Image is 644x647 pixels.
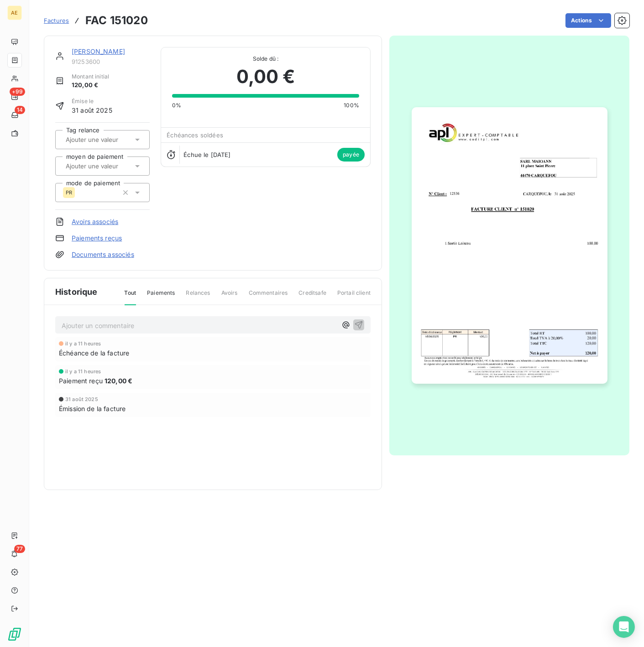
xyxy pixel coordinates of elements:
[183,151,230,158] span: Échue le [DATE]
[337,148,365,162] span: payée
[613,616,635,638] div: Open Intercom Messenger
[125,289,136,305] span: Tout
[65,341,101,346] span: il y a 11 heures
[147,289,175,304] span: Paiements
[172,55,359,63] span: Solde dû :
[59,348,129,358] span: Échéance de la facture
[186,289,210,304] span: Relances
[72,250,134,259] a: Documents associés
[72,97,112,105] span: Émise le
[15,106,25,114] span: 14
[65,136,157,144] input: Ajouter une valeur
[105,376,132,386] span: 120,00 €
[72,58,150,65] span: 91253600
[44,17,69,24] span: Factures
[337,289,371,304] span: Portail client
[72,217,118,226] a: Avoirs associés
[7,627,22,642] img: Logo LeanPay
[55,286,98,298] span: Historique
[65,162,157,170] input: Ajouter une valeur
[298,289,326,304] span: Creditsafe
[344,101,359,110] span: 100%
[236,63,295,90] span: 0,00 €
[72,81,109,90] span: 120,00 €
[565,13,611,28] button: Actions
[10,88,25,96] span: +99
[65,369,101,374] span: il y a 11 heures
[167,131,223,139] span: Échéances soldées
[412,107,607,384] img: invoice_thumbnail
[44,16,69,25] a: Factures
[72,73,109,81] span: Montant initial
[72,105,112,115] span: 31 août 2025
[59,376,103,386] span: Paiement reçu
[172,101,181,110] span: 0%
[72,47,125,55] a: [PERSON_NAME]
[59,404,126,413] span: Émission de la facture
[65,397,98,402] span: 31 août 2025
[66,190,72,195] span: PR
[14,545,25,553] span: 77
[7,5,22,20] div: AE
[85,12,148,29] h3: FAC 151020
[72,234,122,243] a: Paiements reçus
[249,289,288,304] span: Commentaires
[221,289,238,304] span: Avoirs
